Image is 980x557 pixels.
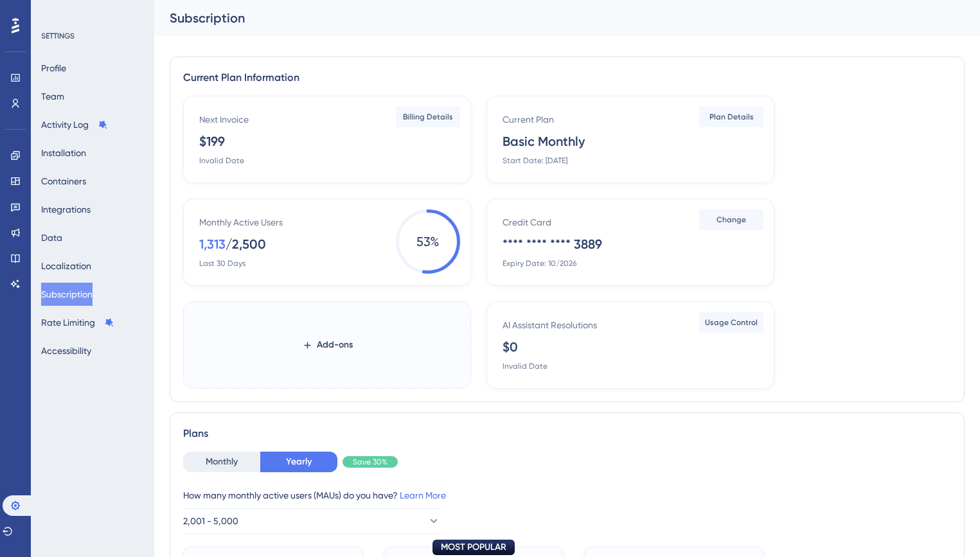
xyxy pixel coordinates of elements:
[396,209,460,274] span: 53 %
[699,312,763,333] button: Usage Control
[170,9,932,27] div: Subscription
[183,488,951,503] div: How many monthly active users (MAUs) do you have?
[503,361,548,371] div: Invalid Date
[41,141,86,164] button: Installation
[699,107,763,127] button: Plan Details
[199,215,283,230] div: Monthly Active Users
[41,311,114,334] button: Rate Limiting
[503,112,554,127] div: Current Plan
[705,317,758,328] span: Usage Control
[503,338,518,356] div: $0
[717,215,746,225] span: Change
[41,57,66,80] button: Profile
[302,333,353,357] button: Add-ons
[183,513,238,529] span: 2,001 - 5,000
[699,209,763,230] button: Change
[432,540,515,555] div: MOST POPULAR
[353,457,388,467] span: Save 30%
[41,339,91,362] button: Accessibility
[503,317,597,333] div: AI Assistant Resolutions
[41,113,108,136] button: Activity Log
[199,235,226,253] div: 1,313
[199,112,249,127] div: Next Invoice
[199,258,245,269] div: Last 30 Days
[183,426,951,441] div: Plans
[260,452,337,472] button: Yearly
[183,452,260,472] button: Monthly
[503,215,551,230] div: Credit Card
[403,112,453,122] span: Billing Details
[199,155,244,166] div: Invalid Date
[183,508,440,534] button: 2,001 - 5,000
[41,198,91,221] button: Integrations
[400,490,446,500] a: Learn More
[503,132,585,150] div: Basic Monthly
[41,254,91,278] button: Localization
[503,155,567,166] div: Start Date: [DATE]
[396,107,460,127] button: Billing Details
[41,170,86,193] button: Containers
[41,226,62,249] button: Data
[41,85,64,108] button: Team
[226,235,266,253] div: / 2,500
[317,337,353,353] span: Add-ons
[183,70,951,85] div: Current Plan Information
[709,112,754,122] span: Plan Details
[41,31,145,41] div: SETTINGS
[41,283,93,306] button: Subscription
[503,258,576,269] div: Expiry Date: 10/2026
[199,132,225,150] div: $199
